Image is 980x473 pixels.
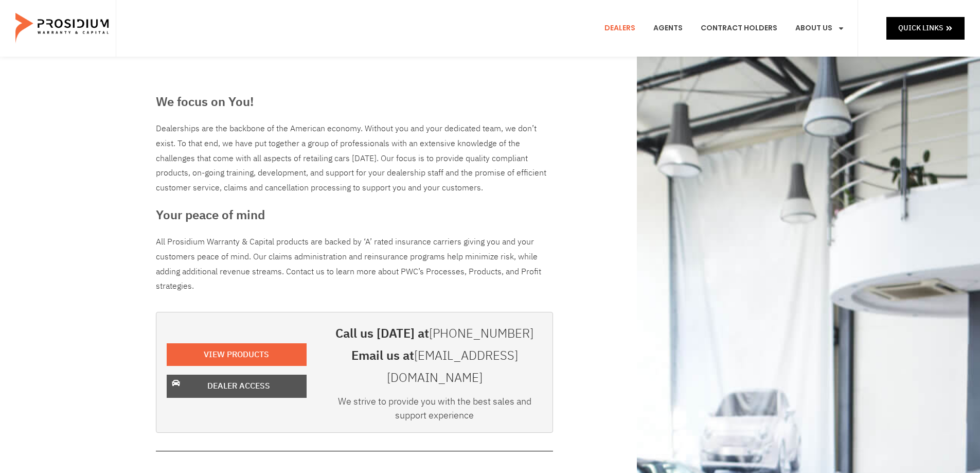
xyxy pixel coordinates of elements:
a: Quick Links [886,17,965,39]
a: Dealers [597,9,643,47]
h3: Call us [DATE] at [327,323,542,345]
nav: Menu [597,9,852,47]
span: View Products [204,347,269,362]
a: Agents [646,9,690,47]
a: View Products [167,343,307,366]
h3: Your peace of mind [156,206,553,224]
span: Dealer Access [207,379,270,394]
a: Dealer Access [167,375,307,398]
div: Dealerships are the backbone of the American economy. Without you and your dedicated team, we don... [156,121,553,196]
p: All Prosidium Warranty & Capital products are backed by ‘A’ rated insurance carriers giving you a... [156,235,553,294]
a: [EMAIL_ADDRESS][DOMAIN_NAME] [387,346,518,387]
a: Contract Holders [693,9,785,47]
a: [PHONE_NUMBER] [429,324,533,343]
h3: We focus on You! [156,93,553,111]
span: Last Name [199,1,231,9]
div: We strive to provide you with the best sales and support experience [327,394,542,427]
a: About Us [788,9,852,47]
h3: Email us at [327,345,542,389]
span: Quick Links [898,22,943,34]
